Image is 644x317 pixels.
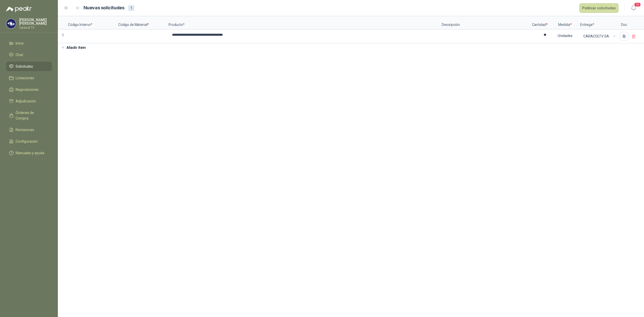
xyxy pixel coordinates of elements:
[58,29,68,43] p: 1
[6,19,16,28] img: Company Logo
[16,41,24,46] span: Inicio
[16,52,23,58] span: Chat
[6,62,52,71] a: Solicitudes
[16,64,33,69] span: Solicitudes
[442,16,530,29] p: Descripción
[6,96,52,106] a: Adjudicación
[68,16,118,29] p: Código Interno
[580,16,618,29] p: Entrega
[128,5,134,11] div: 1
[618,16,630,29] p: Doc
[169,16,442,29] p: Producto
[6,125,52,135] a: Remisiones
[6,38,52,48] a: Inicio
[6,85,52,94] a: Negociaciones
[530,16,550,29] p: Cantidad
[6,50,52,60] a: Chat
[16,127,34,133] span: Remisiones
[550,30,580,42] div: Unidades
[16,98,36,104] span: Adjudicación
[634,2,641,7] span: 20
[118,16,169,29] p: Código de Material
[16,75,34,81] span: Licitaciones
[583,32,615,40] span: CARACOLTV SA
[16,110,47,121] span: Órdenes de Compra
[6,137,52,146] a: Configuración
[6,148,52,158] a: Manuales y ayuda
[19,26,52,29] p: Caracol TV
[550,16,580,29] p: Medida
[6,73,52,83] a: Licitaciones
[58,43,89,52] button: Añadir ítem
[629,4,638,13] button: 20
[19,18,52,25] p: [PERSON_NAME] [PERSON_NAME]
[84,4,125,12] h2: Nuevas solicitudes
[579,3,619,13] button: Publicar solicitudes
[16,87,39,92] span: Negociaciones
[16,139,38,144] span: Configuración
[16,150,44,156] span: Manuales y ayuda
[6,6,32,12] img: Logo peakr
[6,108,52,123] a: Órdenes de Compra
